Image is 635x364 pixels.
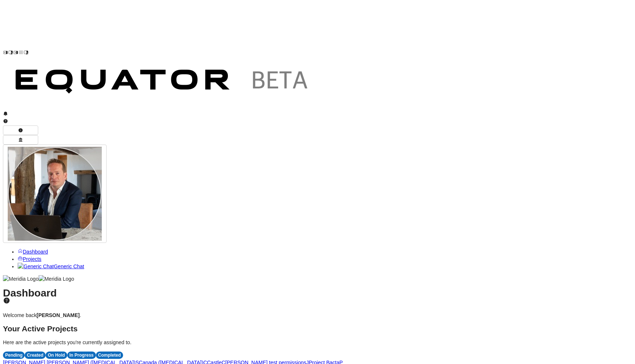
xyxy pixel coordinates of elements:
[39,275,74,283] img: Meridia Logo
[23,256,42,262] span: Projects
[25,352,46,359] div: Created
[46,352,67,359] div: On Hold
[18,263,84,269] a: Generic ChatGeneric Chat
[37,312,80,318] strong: [PERSON_NAME]
[3,290,632,305] h1: Dashboard
[3,57,323,109] img: Customer Logo
[96,352,123,359] div: Completed
[3,339,632,346] p: Here are the active projects you're currently assigned to.
[18,249,48,255] a: Dashboard
[3,275,39,283] img: Meridia Logo
[3,312,632,319] p: Welcome back .
[3,325,632,332] h2: Your Active Projects
[67,352,96,359] div: In Progress
[18,256,42,262] a: Projects
[18,263,54,270] img: Generic Chat
[23,249,48,255] span: Dashboard
[8,147,102,241] img: Profile Icon
[29,3,348,55] img: Customer Logo
[3,352,25,359] div: Pending
[54,263,84,269] span: Generic Chat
